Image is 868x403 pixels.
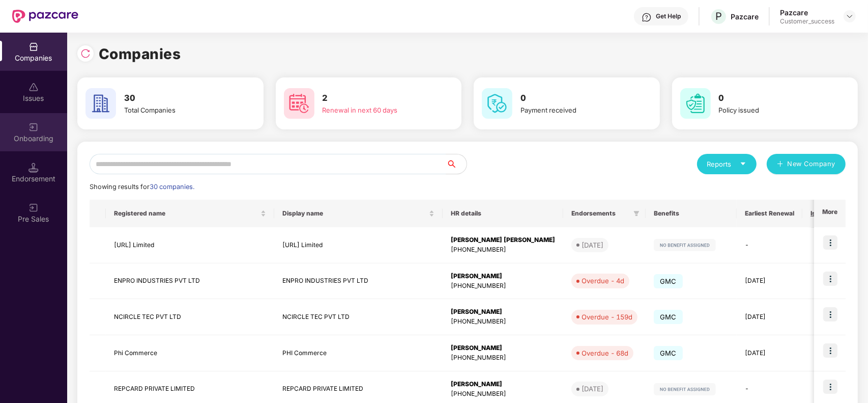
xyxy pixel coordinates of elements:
img: svg+xml;base64,PHN2ZyB3aWR0aD0iMjAiIGhlaWdodD0iMjAiIHZpZXdCb3g9IjAgMCAyMCAyMCIgZmlsbD0ibm9uZSIgeG... [28,122,39,132]
th: Display name [274,200,443,227]
div: Pazcare [731,12,759,21]
img: svg+xml;base64,PHN2ZyBpZD0iRHJvcGRvd24tMzJ4MzIiIHhtbG5zPSJodHRwOi8vd3d3LnczLm9yZy8yMDAwL3N2ZyIgd2... [846,12,854,20]
img: icon [823,307,837,321]
img: svg+xml;base64,PHN2ZyBpZD0iQ29tcGFuaWVzIiB4bWxucz0iaHR0cDovL3d3dy53My5vcmcvMjAwMC9zdmciIHdpZHRoPS... [28,42,39,52]
span: Issues [811,209,830,218]
img: svg+xml;base64,PHN2ZyBpZD0iSXNzdWVzX2Rpc2FibGVkIiB4bWxucz0iaHR0cDovL3d3dy53My5vcmcvMjAwMC9zdmciIH... [28,82,39,92]
img: svg+xml;base64,PHN2ZyB3aWR0aD0iMjAiIGhlaWdodD0iMjAiIHZpZXdCb3g9IjAgMCAyMCAyMCIgZmlsbD0ibm9uZSIgeG... [28,203,39,213]
img: icon [823,343,837,358]
div: Customer_success [780,17,834,25]
span: Display name [282,209,427,218]
img: svg+xml;base64,PHN2ZyB3aWR0aD0iMTQuNSIgaGVpZ2h0PSIxNC41IiB2aWV3Qm94PSIwIDAgMTYgMTYiIGZpbGw9Im5vbm... [28,163,39,173]
img: icon [823,272,837,286]
div: Get Help [656,12,681,20]
img: New Pazcare Logo [12,10,78,23]
th: More [814,200,846,227]
span: Endorsements [571,209,629,218]
img: icon [823,235,837,250]
span: P [715,10,722,22]
span: Registered name [114,209,258,218]
div: Pazcare [780,8,834,17]
img: svg+xml;base64,PHN2ZyBpZD0iSGVscC0zMngzMiIgeG1sbnM9Imh0dHA6Ly93d3cudzMub3JnLzIwMDAvc3ZnIiB3aWR0aD... [642,12,652,22]
img: icon [823,380,837,394]
th: Registered name [106,200,274,227]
